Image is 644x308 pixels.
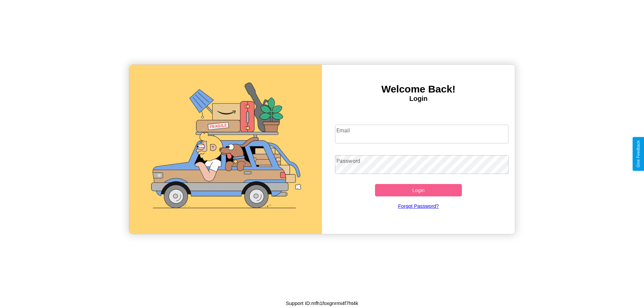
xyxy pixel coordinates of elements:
[286,299,358,308] p: Support ID: mfh1foxgnrmi4f7ht4k
[322,95,515,103] h4: Login
[322,83,515,95] h3: Welcome Back!
[636,140,641,168] div: Give Feedback
[129,65,322,234] img: gif
[332,196,505,215] a: Forgot Password?
[375,184,462,196] button: Login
